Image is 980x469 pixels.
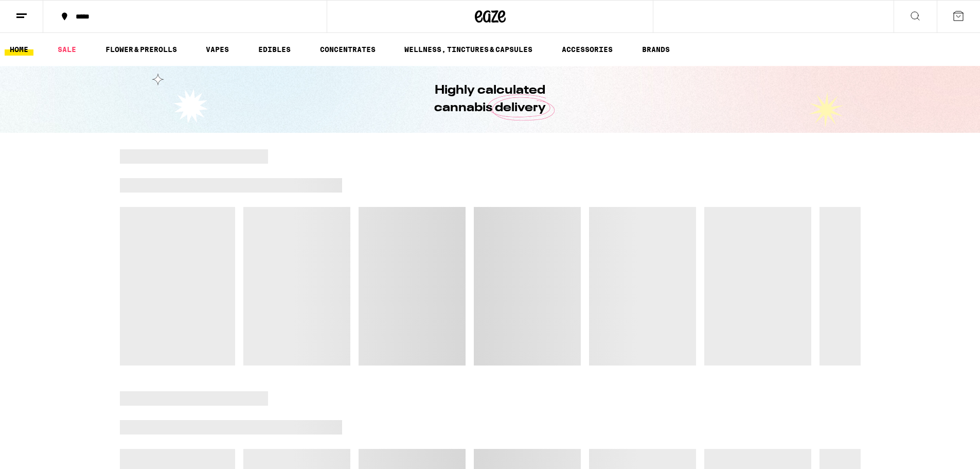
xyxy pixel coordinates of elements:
[201,43,234,56] a: VAPES
[5,43,33,56] a: HOME
[405,82,575,117] h1: Highly calculated cannabis delivery
[399,43,538,56] a: WELLNESS, TINCTURES & CAPSULES
[315,43,381,56] a: CONCENTRATES
[52,43,81,56] a: SALE
[100,43,182,56] a: FLOWER & PREROLLS
[637,43,675,56] a: BRANDS
[253,43,296,56] a: EDIBLES
[557,43,618,56] a: ACCESSORIES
